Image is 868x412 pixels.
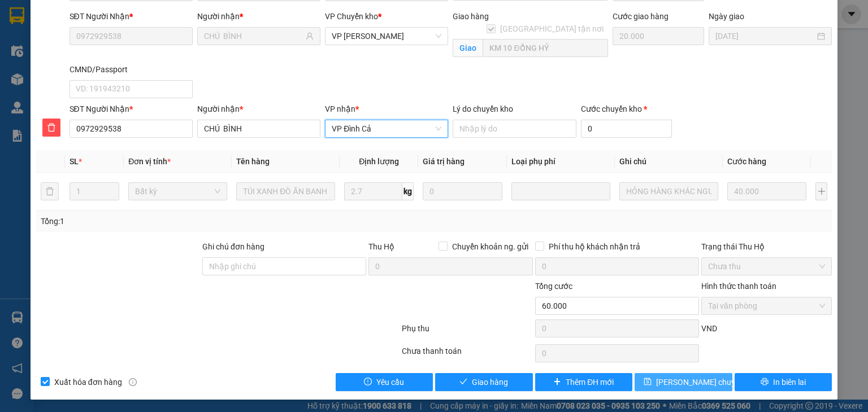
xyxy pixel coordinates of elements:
[435,373,533,391] button: checkGiao hàng
[472,376,508,388] span: Giao hàng
[128,157,171,166] span: Đơn vị tính
[202,257,366,275] input: Ghi chú đơn hàng
[708,258,825,275] span: Chưa thu
[535,373,633,391] button: plusThêm ĐH mới
[423,182,502,200] input: 0
[644,378,652,387] span: save
[41,215,336,227] div: Tổng: 1
[41,182,59,200] button: delete
[402,182,414,200] span: kg
[615,151,723,173] th: Ghi chú
[708,297,825,314] span: Tại văn phòng
[202,242,264,251] label: Ghi chú đơn hàng
[43,123,60,132] span: delete
[701,240,832,253] div: Trạng thái Thu Hộ
[701,324,717,333] span: VND
[197,120,320,138] input: Tên người nhận
[453,39,483,57] span: Giao
[325,104,355,113] span: VP nhận
[535,282,572,291] span: Tổng cước
[483,39,608,57] input: Giao tận nơi
[709,12,744,21] label: Ngày giao
[613,12,669,21] label: Cước giao hàng
[566,376,614,388] span: Thêm ĐH mới
[401,345,533,365] div: Chưa thanh toán
[701,282,776,291] label: Hình thức thanh toán
[359,157,399,166] span: Định lượng
[423,157,465,166] span: Giá trị hàng
[727,182,806,200] input: 0
[376,376,404,388] span: Yêu cầu
[507,151,615,173] th: Loại phụ phí
[619,182,718,200] input: Ghi Chú
[364,378,372,387] span: exclamation-circle
[761,378,769,387] span: printer
[815,182,827,200] button: plus
[70,10,193,23] div: SĐT Người Nhận
[50,376,127,388] span: Xuất hóa đơn hàng
[715,30,815,42] input: Ngày giao
[553,378,561,387] span: plus
[70,157,79,166] span: SL
[70,103,193,115] div: SĐT Người Nhận
[496,23,608,35] span: [GEOGRAPHIC_DATA] tận nơi
[773,376,806,388] span: In biên lai
[453,104,513,113] label: Lý do chuyển kho
[70,63,193,76] div: CMND/Passport
[204,30,303,42] input: Tên người nhận
[42,119,60,137] button: delete
[581,103,672,115] div: Cước chuyển kho
[197,103,320,115] div: Người nhận
[727,157,766,166] span: Cước hàng
[453,12,489,21] span: Giao hàng
[70,120,193,138] input: SĐT người nhận
[453,120,576,138] input: Lý do chuyển kho
[197,10,320,23] div: Người nhận
[129,378,137,386] span: info-circle
[459,378,467,387] span: check
[613,27,704,45] input: Cước giao hàng
[236,182,335,200] input: VD: Bàn, Ghế
[236,157,270,166] span: Tên hàng
[332,28,441,45] span: VP Hoàng Gia
[544,240,645,253] span: Phí thu hộ khách nhận trả
[135,183,220,200] span: Bất kỳ
[368,242,394,251] span: Thu Hộ
[332,120,441,137] span: VP Đình Cả
[448,240,533,253] span: Chuyển khoản ng. gửi
[656,376,763,388] span: [PERSON_NAME] chuyển hoàn
[401,322,533,342] div: Phụ thu
[325,12,378,21] span: VP Chuyển kho
[336,373,433,391] button: exclamation-circleYêu cầu
[306,32,314,40] span: user
[635,373,732,391] button: save[PERSON_NAME] chuyển hoàn
[735,373,832,391] button: printerIn biên lai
